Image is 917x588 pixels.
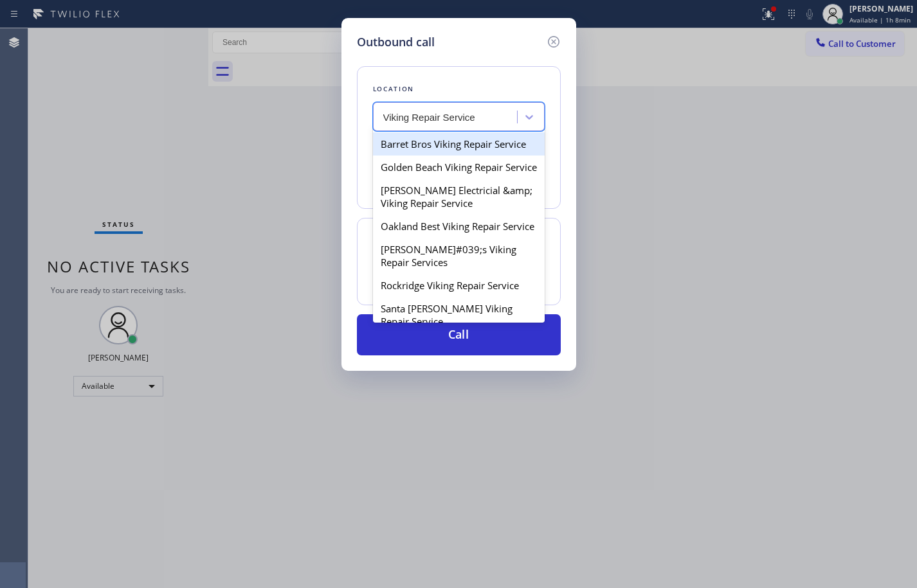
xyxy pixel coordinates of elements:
[373,179,545,215] div: [PERSON_NAME] Electricial &amp; Viking Repair Service
[373,156,545,179] div: Golden Beach Viking Repair Service
[373,82,545,96] div: Location
[373,297,545,333] div: Santa [PERSON_NAME] Viking Repair Service
[357,33,435,51] h5: Outbound call
[373,215,545,238] div: Oakland Best Viking Repair Service
[357,314,561,355] button: Call
[373,274,545,297] div: Rockridge Viking Repair Service
[373,132,545,156] div: Barret Bros Viking Repair Service
[373,238,545,274] div: [PERSON_NAME]#039;s Viking Repair Services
